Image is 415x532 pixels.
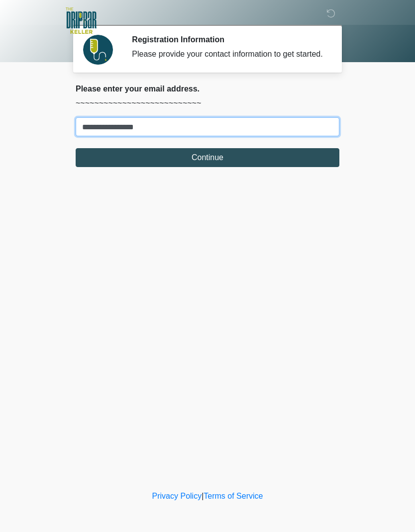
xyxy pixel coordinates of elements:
[152,492,202,500] a: Privacy Policy
[83,35,113,65] img: Agent Avatar
[204,492,263,500] a: Terms of Service
[66,7,97,34] img: The DRIPBaR - Keller Logo
[202,492,204,500] a: |
[76,97,339,109] p: ~~~~~~~~~~~~~~~~~~~~~~~~~~~
[132,48,324,60] div: Please provide your contact information to get started.
[76,148,339,167] button: Continue
[76,84,339,93] h2: Please enter your email address.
